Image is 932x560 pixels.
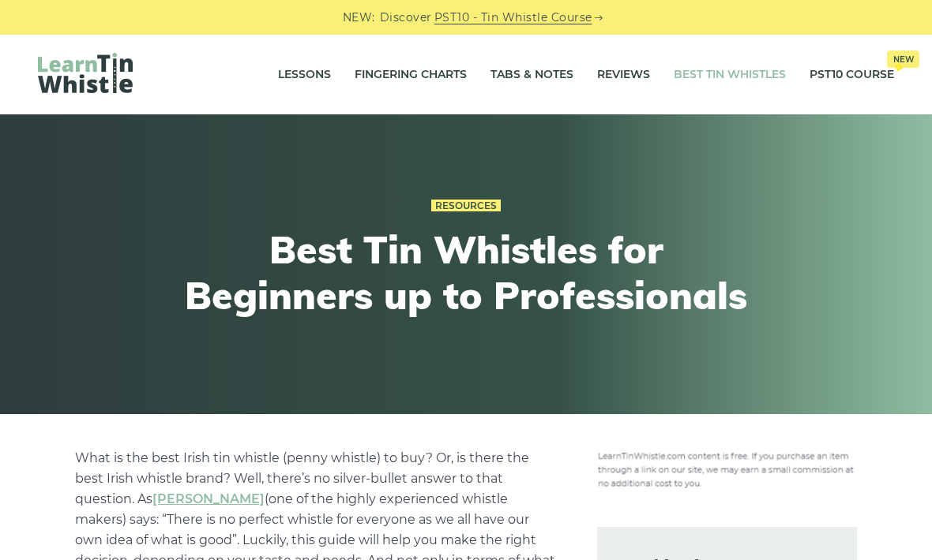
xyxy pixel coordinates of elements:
a: PST10 CourseNew [810,55,894,95]
img: disclosure [597,448,857,489]
a: Reviews [597,55,650,95]
a: Lessons [278,55,331,95]
h1: Best Tin Whistles for Beginners up to Professionals [175,227,757,318]
a: Best Tin Whistles [674,55,786,95]
img: LearnTinWhistle.com [38,53,133,93]
a: undefined (opens in a new tab) [152,491,265,506]
a: Resources [431,200,501,212]
span: New [887,50,919,68]
a: Fingering Charts [355,55,467,95]
a: Tabs & Notes [490,55,573,95]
